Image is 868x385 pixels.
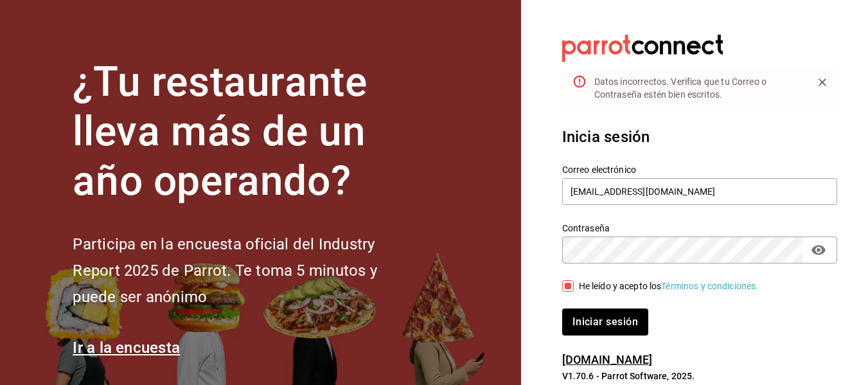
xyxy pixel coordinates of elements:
label: Correo electrónico [562,165,837,174]
div: Datos incorrectos. Verifica que tu Correo o Contraseña estén bien escritos. [594,70,802,106]
h3: Inicia sesión [562,125,837,148]
a: Términos y condiciones. [661,281,758,291]
h1: ¿Tu restaurante lleva más de un año operando? [73,58,420,206]
h2: Participa en la encuesta oficial del Industry Report 2025 de Parrot. Te toma 5 minutos y puede se... [73,231,420,310]
button: Iniciar sesión [562,309,648,336]
input: Ingresa tu correo electrónico [562,178,837,205]
a: Ir a la encuesta [73,339,180,357]
label: Contraseña [562,224,837,233]
p: V1.70.6 - Parrot Software, 2025. [562,370,837,382]
div: He leído y acepto los [579,280,759,293]
a: [DOMAIN_NAME] [562,353,653,366]
button: passwordField [808,239,829,261]
button: Close [813,73,832,92]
